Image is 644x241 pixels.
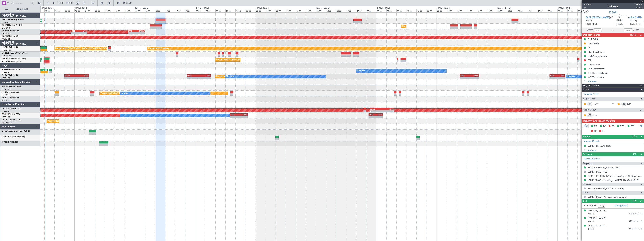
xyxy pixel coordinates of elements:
[594,114,601,117] a: DMI
[584,157,600,161] a: Manage Services
[37,69,47,71] div: LSGG
[2,27,12,29] a: LFMN/NCE
[276,9,286,12] div: 08:00
[632,135,637,138] span: (1/1)
[583,135,591,139] span: Permits
[557,77,564,79] div: -
[317,7,330,10] div: [DATE] - [DATE]
[2,71,10,74] a: LFPB/LBG
[588,213,594,215] span: [DATE]
[584,3,592,6] span: 535859
[507,9,517,12] div: 04:00
[2,113,9,115] span: CS-JHH
[136,32,145,34] div: -
[586,19,592,22] span: [DATE]
[588,55,607,57] div: Fuel Arrangements
[37,71,47,73] div: -
[121,91,128,96] div: No Crew
[592,22,597,26] span: 08:20
[2,55,12,57] a: EDLW/DTM
[2,94,11,96] a: LFMD/CEQ
[76,77,88,79] div: -
[427,9,437,12] div: 20:00
[2,21,10,24] a: EVRA/RIX
[583,97,596,101] span: Flight Crew
[125,9,135,12] div: 20:00
[2,130,9,132] span: D-IEGA
[357,68,365,74] div: No Crew
[65,75,77,77] div: EGGW
[2,88,11,91] a: FCBB/BZV
[239,114,247,116] div: CYBG
[216,57,254,62] div: Planned Maint Nice ([GEOGRAPHIC_DATA])
[187,77,199,79] div: -
[567,9,578,12] div: 04:00
[41,7,54,10] div: [DATE] - [DATE]
[369,114,375,116] div: CYBG
[588,46,591,49] div: CB
[205,9,215,12] div: 04:00
[583,191,590,195] span: Others
[586,16,610,19] span: EVRA [PERSON_NAME]
[588,59,591,62] div: FPL
[246,9,256,12] div: 20:00
[594,130,597,133] span: FP
[2,99,12,102] a: WMSA/SZB
[115,9,125,12] div: 16:00
[2,86,21,88] a: 9H-YAAGlobal 5000
[2,69,22,71] a: F-GPNJFalcon 900EX
[2,97,19,99] a: 9H-VSLKFalcon 7X
[74,9,85,12] div: 00:00
[587,113,593,117] div: ISP
[2,136,9,138] span: OE-FZE
[2,91,8,93] span: 9H-LPZ
[608,5,618,8] div: Underway
[316,9,326,12] div: 00:00
[2,141,18,143] a: OY-NBSPC12/NG
[594,125,597,128] span: MF
[215,9,225,12] div: 08:00
[632,199,637,202] span: (3/3)
[630,16,642,19] span: LEMD MAD
[583,10,589,13] button: UTC
[609,11,617,14] span: T7-DYN
[594,28,602,32] input: --:--
[115,0,136,6] button: Refresh
[2,46,18,49] a: LX-GBHFalcon 7X
[2,141,9,143] span: OY-NBS
[460,77,469,79] div: -
[2,116,10,118] a: LFPB/LBG
[587,80,642,83] div: Add new
[583,108,596,112] span: Cabin Crew
[235,9,246,12] div: 16:00
[467,9,477,12] div: 12:00
[2,46,9,49] span: LX-GBH
[2,119,22,121] a: CS-RRCFalcon 900LX
[2,74,18,76] a: F-HECDFalcon 7X
[629,220,642,223] span: 057423446 (PP)
[583,152,592,156] span: Services
[416,9,427,12] div: 16:00
[588,50,604,53] div: Alex Travel Docs
[48,119,101,124] div: Planned Maint [GEOGRAPHIC_DATA] ([GEOGRAPHIC_DATA])
[239,116,247,118] div: -
[2,91,19,93] a: 9H-LPZLegacy 500
[366,9,376,12] div: 20:00
[558,7,571,10] div: [DATE] - [DATE]
[100,91,148,96] div: Planned [GEOGRAPHIC_DATA] ([GEOGRAPHIC_DATA])
[629,212,642,215] span: 058762473 (PP)
[469,75,479,77] div: KBOS
[583,119,615,123] span: Dispatch Checks and Weather
[547,9,557,12] div: 20:00
[128,30,136,32] div: LFPB
[469,77,479,79] div: -
[44,9,55,12] div: 12:00
[587,29,593,32] span: ATOT
[527,9,537,12] div: 12:00
[185,9,195,12] div: 20:00
[377,7,390,10] div: [DATE] - [DATE]
[2,58,26,60] a: LX-AOACitation Mustang
[85,9,95,12] div: 04:00
[65,9,75,12] div: 20:00
[199,77,211,79] div: -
